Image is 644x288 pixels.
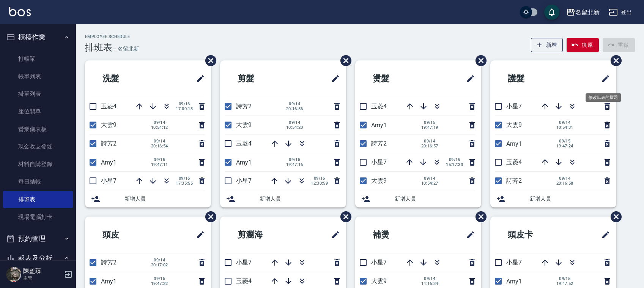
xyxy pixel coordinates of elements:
[101,121,117,128] span: 大雲9
[530,195,610,203] span: 新增人員
[176,181,193,186] span: 17:35:55
[3,173,73,190] a: 每日結帳
[563,5,603,20] button: 名留北新
[371,177,387,184] span: 大雲9
[176,101,193,106] span: 09/16
[124,195,205,203] span: 新增人員
[236,259,252,266] span: 小星7
[236,177,252,184] span: 小星7
[371,277,387,285] span: 大雲9
[496,221,570,248] h2: 頭皮卡
[446,157,463,162] span: 09/15
[506,121,522,128] span: 大雲9
[326,226,340,244] span: 修改班表的標題
[286,162,303,167] span: 19:47:16
[151,144,168,149] span: 20:16:54
[286,101,303,106] span: 09/14
[101,103,117,110] span: 玉菱4
[556,181,573,186] span: 20:16:58
[151,276,168,281] span: 09/15
[112,45,139,53] h6: — 名留北新
[101,278,117,285] span: Amy1
[490,190,616,207] div: 新增人員
[3,50,73,68] a: 打帳單
[506,158,522,166] span: 玉菱4
[605,206,623,228] span: 刪除班表
[200,206,217,228] span: 刪除班表
[371,158,387,166] span: 小星7
[556,281,573,286] span: 19:47:52
[236,121,252,128] span: 大雲9
[311,181,328,186] span: 12:30:59
[236,140,252,147] span: 玉菱4
[461,70,475,88] span: 修改班表的標題
[421,276,438,281] span: 09/14
[3,138,73,155] a: 現金收支登錄
[371,103,387,110] span: 玉菱4
[91,65,161,92] h2: 洗髮
[335,206,353,228] span: 刪除班表
[101,140,117,147] span: 詩芳2
[176,106,193,111] span: 17:00:13
[220,190,346,207] div: 新增人員
[335,49,353,72] span: 刪除班表
[101,259,117,266] span: 詩芳2
[286,106,303,111] span: 20:16:56
[85,34,139,39] h2: Employee Schedule
[101,177,117,184] span: 小星7
[395,195,475,203] span: 新增人員
[556,144,573,149] span: 19:47:24
[506,103,522,110] span: 小星7
[446,162,463,167] span: 15:17:30
[260,195,340,203] span: 新增人員
[597,70,610,88] span: 修改班表的標題
[3,229,73,248] button: 預約管理
[421,281,438,286] span: 14:16:34
[3,68,73,85] a: 帳單列表
[3,248,73,268] button: 報表及分析
[3,120,73,138] a: 營業儀表板
[3,191,73,208] a: 排班表
[556,125,573,130] span: 10:54:31
[236,159,252,166] span: Amy1
[361,65,431,92] h2: 燙髮
[371,140,387,147] span: 詩芳2
[191,70,205,88] span: 修改班表的標題
[6,267,21,282] img: Person
[371,122,387,129] span: Amy1
[556,120,573,125] span: 09/14
[531,38,563,52] button: 新增
[586,93,621,102] div: 修改班表的標題
[556,276,573,281] span: 09/15
[286,125,303,130] span: 10:54:20
[506,140,522,147] span: Amy1
[9,7,31,16] img: Logo
[151,263,168,267] span: 20:17:02
[567,38,599,52] button: 復原
[236,103,252,110] span: 詩芳2
[326,70,340,88] span: 修改班表的標題
[371,259,387,266] span: 小星7
[361,221,431,248] h2: 補燙
[176,176,193,181] span: 09/16
[3,208,73,226] a: 現場電腦打卡
[3,85,73,103] a: 掛單列表
[3,155,73,173] a: 材料自購登錄
[3,27,73,47] button: 櫃檯作業
[151,125,168,130] span: 10:54:12
[151,258,168,263] span: 09/14
[151,120,168,125] span: 09/14
[461,226,475,244] span: 修改班表的標題
[85,42,112,53] h3: 排班表
[3,103,73,120] a: 座位開單
[91,221,161,248] h2: 頭皮
[200,49,217,72] span: 刪除班表
[421,120,438,125] span: 09/15
[470,49,488,72] span: 刪除班表
[226,221,300,248] h2: 剪瀏海
[286,157,303,162] span: 09/15
[355,190,481,207] div: 新增人員
[575,8,600,17] div: 名留北新
[311,176,328,181] span: 09/16
[421,181,438,186] span: 10:54:27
